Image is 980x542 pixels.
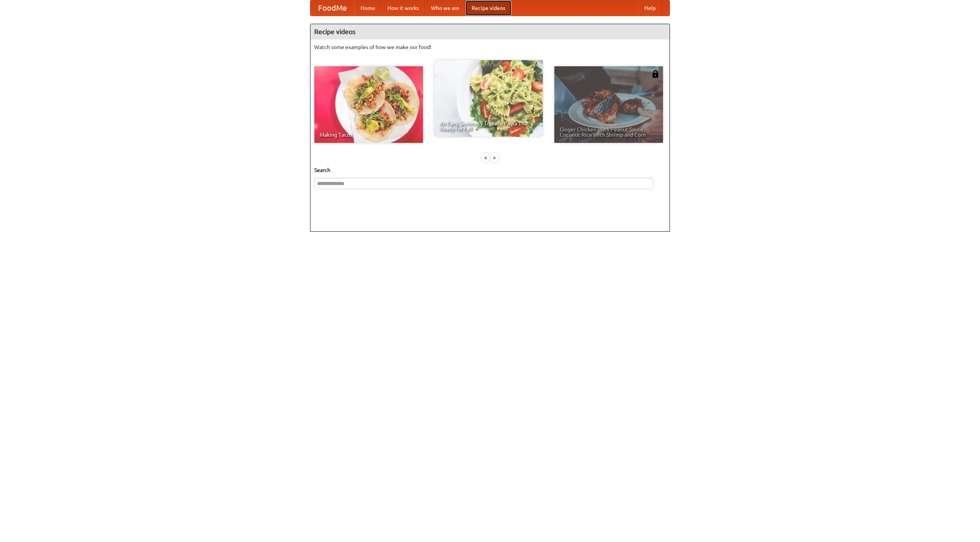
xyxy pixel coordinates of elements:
div: « [482,153,489,162]
h4: Recipe videos [310,24,670,39]
img: 483408.png [652,70,659,78]
a: An Easy, Summery Tomato Pasta That's Ready for Fall [434,60,543,137]
a: How it works [381,0,425,16]
h5: Search [314,166,666,174]
span: An Easy, Summery Tomato Pasta That's Ready for Fall [439,121,537,131]
a: Recipe videos [465,0,511,16]
a: Who we are [425,0,465,16]
a: FoodMe [310,0,354,16]
a: Making Tacos [314,66,423,143]
div: » [491,153,498,162]
p: Watch some examples of how we make our food! [314,43,666,51]
a: Home [354,0,381,16]
span: Making Tacos [320,132,418,138]
a: Help [638,0,662,16]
